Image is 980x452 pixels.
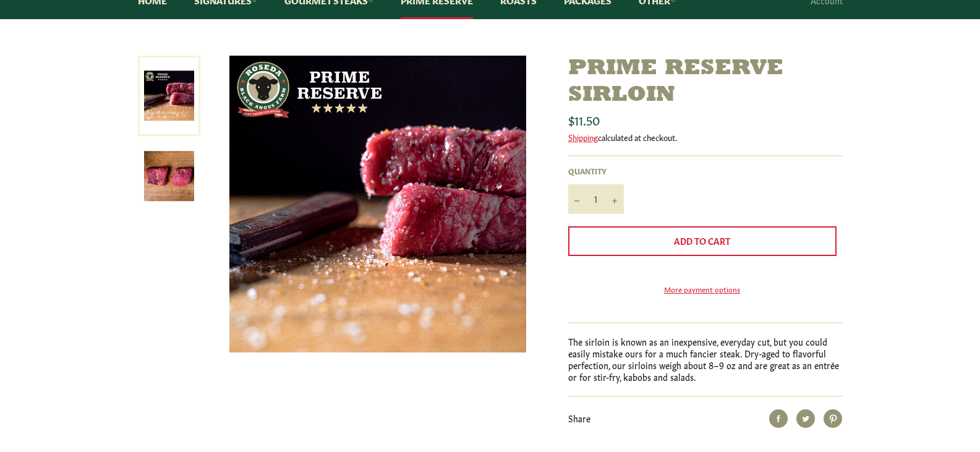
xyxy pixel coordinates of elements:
[568,131,598,143] a: Shipping
[144,151,194,201] img: Prime Reserve Sirloin
[229,56,526,352] img: Prime Reserve Sirloin
[605,184,624,214] button: Increase item quantity by one
[568,132,843,143] div: calculated at checkout.
[568,284,837,294] a: More payment options
[674,234,730,247] span: Add to Cart
[568,56,843,109] h1: Prime Reserve Sirloin
[568,184,587,214] button: Reduce item quantity by one
[568,336,843,383] p: The sirloin is known as an inexpensive, everyday cut, but you could easily mistake ours for a muc...
[568,111,600,128] span: $11.50
[568,412,590,424] span: Share
[568,166,624,176] label: Quantity
[568,226,837,256] button: Add to Cart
